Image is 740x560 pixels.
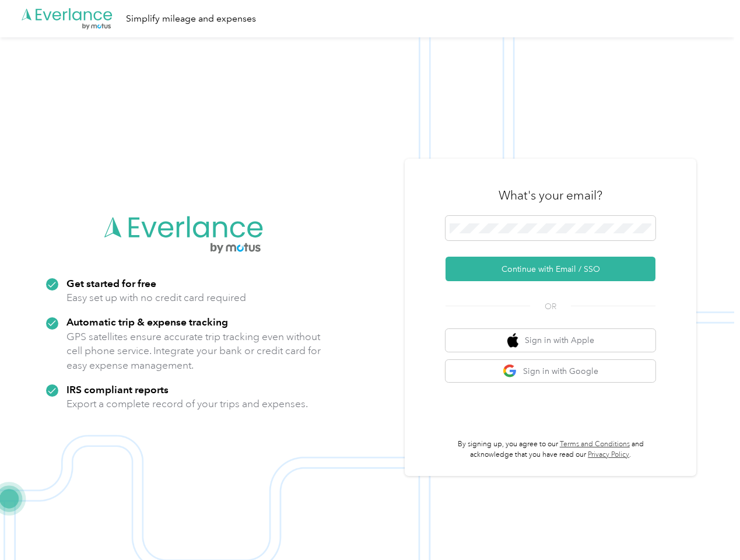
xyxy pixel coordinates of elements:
button: apple logoSign in with Apple [446,329,655,352]
a: Privacy Policy [588,450,629,459]
p: By signing up, you agree to our and acknowledge that you have read our . [446,439,655,460]
img: google logo [503,364,517,379]
p: Export a complete record of your trips and expenses. [66,397,308,411]
button: Continue with Email / SSO [446,257,655,281]
strong: IRS compliant reports [66,383,169,395]
h3: What's your email? [499,187,602,204]
strong: Automatic trip & expense tracking [66,316,228,328]
span: OR [530,300,571,313]
img: apple logo [507,333,519,348]
button: google logoSign in with Google [446,360,655,383]
div: Simplify mileage and expenses [126,12,256,26]
a: Terms and Conditions [560,440,630,449]
p: GPS satellites ensure accurate trip tracking even without cell phone service. Integrate your bank... [66,330,321,373]
p: Easy set up with no credit card required [66,290,246,305]
strong: Get started for free [66,277,156,289]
